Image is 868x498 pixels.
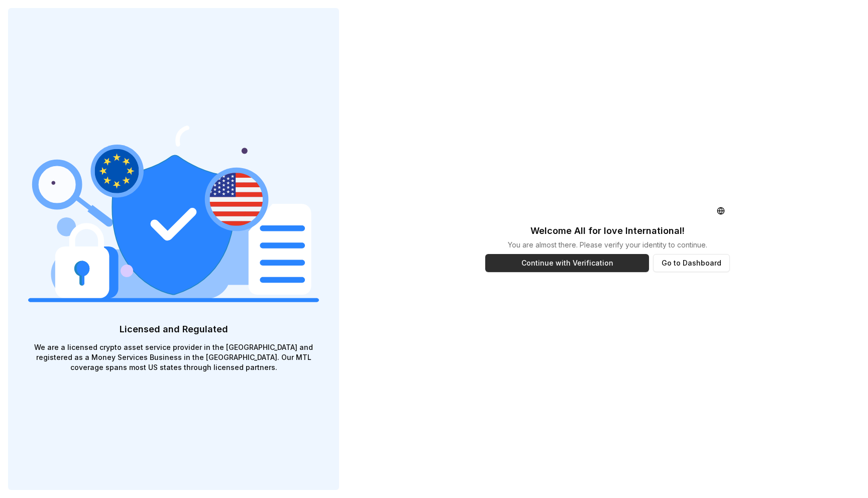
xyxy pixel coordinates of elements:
button: Continue with Verification [485,254,648,272]
p: Welcome All for love International ! [530,224,685,238]
button: Go to Dashboard [653,254,730,272]
p: We are a licensed crypto asset service provider in the [GEOGRAPHIC_DATA] and registered as a Mone... [28,342,319,372]
p: You are almost there. Please verify your identity to continue. [508,240,707,250]
p: Licensed and Regulated [28,322,319,336]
